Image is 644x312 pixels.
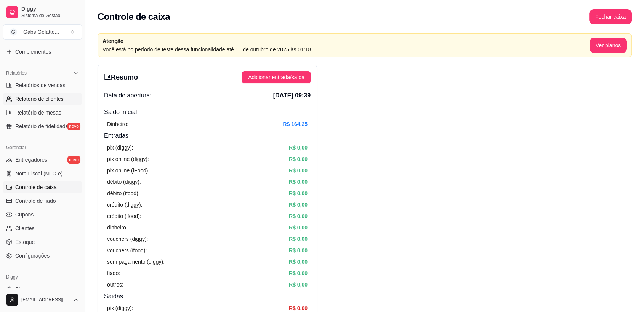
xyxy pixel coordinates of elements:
[289,155,308,163] article: R$ 0,00
[590,42,627,48] a: Ver planos
[103,45,590,54] article: Você está no período de teste dessa funcionalidade até 11 de outubro de 2025 às 01:18
[289,201,308,209] article: R$ 0,00
[107,223,128,232] article: dinheiro:
[289,189,308,197] article: R$ 0,00
[289,166,308,175] article: R$ 0,00
[15,238,35,246] span: Estoque
[107,235,148,243] article: vouchers (diggy):
[6,70,27,76] span: Relatórios
[10,28,17,36] span: G
[248,73,304,81] span: Adicionar entrada/saída
[3,283,82,295] a: Planos
[15,170,62,177] span: Nota Fiscal (NFC-e)
[289,258,308,266] article: R$ 0,00
[104,131,311,140] h4: Entradas
[3,271,82,283] div: Diggy
[15,285,32,293] span: Planos
[3,3,82,21] a: DiggySistema de Gestão
[289,178,308,186] article: R$ 0,00
[21,297,70,303] span: [EMAIL_ADDRESS][DOMAIN_NAME]
[23,28,59,36] div: Gabs Gelatto ...
[15,123,68,130] span: Relatório de fidelidade
[289,269,308,277] article: R$ 0,00
[3,167,82,180] a: Nota Fiscal (NFC-e)
[289,280,308,289] article: R$ 0,00
[107,212,141,220] article: crédito (ifood):
[21,6,79,13] span: Diggy
[289,223,308,232] article: R$ 0,00
[3,222,82,234] a: Clientes
[15,211,34,218] span: Cupons
[273,91,311,100] span: [DATE] 09:39
[104,91,152,100] span: Data de abertura:
[289,235,308,243] article: R$ 0,00
[107,258,165,266] article: sem pagamento (diggy):
[3,107,82,119] a: Relatório de mesas
[3,209,82,221] a: Cupons
[289,212,308,220] article: R$ 0,00
[589,9,632,24] button: Fechar caixa
[107,166,148,175] article: pix online (iFood)
[242,71,311,83] button: Adicionar entrada/saída
[104,73,111,80] span: bar-chart
[3,46,82,58] a: Complementos
[107,155,149,163] article: pix online (diggy):
[3,181,82,193] a: Controle de caixa
[3,195,82,207] a: Controle de fiado
[104,72,138,83] h3: Resumo
[107,178,141,186] article: débito (diggy):
[15,252,50,259] span: Configurações
[289,246,308,255] article: R$ 0,00
[107,143,133,152] article: pix (diggy):
[21,13,79,19] span: Sistema de Gestão
[15,183,57,191] span: Controle de caixa
[107,120,128,128] article: Dinheiro:
[107,280,123,289] article: outros:
[15,156,47,164] span: Entregadores
[283,120,308,128] article: R$ 164,25
[3,291,82,309] button: [EMAIL_ADDRESS][DOMAIN_NAME]
[15,48,51,56] span: Complementos
[3,154,82,166] a: Entregadoresnovo
[3,250,82,262] a: Configurações
[104,108,311,117] h4: Saldo inícial
[15,95,64,103] span: Relatório de clientes
[3,79,82,91] a: Relatórios de vendas
[3,24,82,40] button: Select a team
[107,269,120,277] article: fiado:
[104,292,311,301] h4: Saídas
[590,38,627,53] button: Ver planos
[107,246,147,255] article: vouchers (ifood):
[3,142,82,154] div: Gerenciar
[3,120,82,132] a: Relatório de fidelidadenovo
[15,224,35,232] span: Clientes
[3,236,82,248] a: Estoque
[15,81,66,89] span: Relatórios de vendas
[107,201,143,209] article: crédito (diggy):
[107,189,140,197] article: débito (ifood):
[15,109,61,116] span: Relatório de mesas
[15,197,56,205] span: Controle de fiado
[98,11,170,23] h2: Controle de caixa
[103,37,590,45] article: Atenção
[289,143,308,152] article: R$ 0,00
[3,93,82,105] a: Relatório de clientes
